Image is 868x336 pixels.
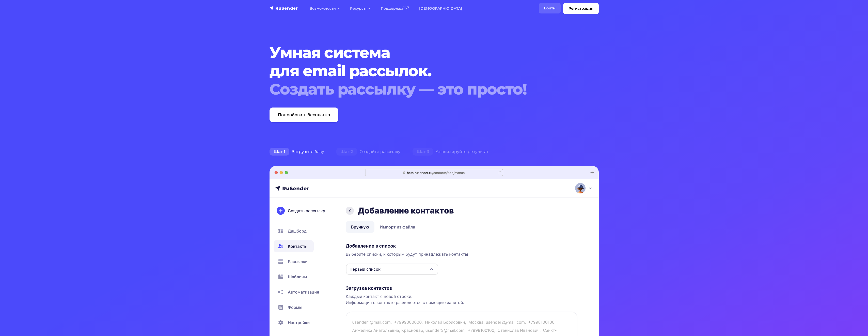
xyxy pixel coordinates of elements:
h1: Умная система для email рассылок. [270,43,571,98]
a: Регистрация [563,3,599,14]
a: Поддержка24/7 [376,3,414,14]
div: Анализируйте результат [406,147,495,157]
span: Шаг 2 [336,148,357,156]
a: Возможности [305,3,345,14]
div: Создайте рассылку [330,147,406,157]
a: Попробовать бесплатно [270,108,338,122]
a: Войти [539,3,561,13]
span: Шаг 1 [270,148,289,156]
sup: 24/7 [403,6,409,9]
div: Создать рассылку — это просто! [270,80,571,98]
span: Шаг 3 [413,148,433,156]
a: [DEMOGRAPHIC_DATA] [414,3,467,14]
img: RuSender [270,6,298,11]
div: Загрузите базу [263,147,330,157]
a: Ресурсы [345,3,376,14]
